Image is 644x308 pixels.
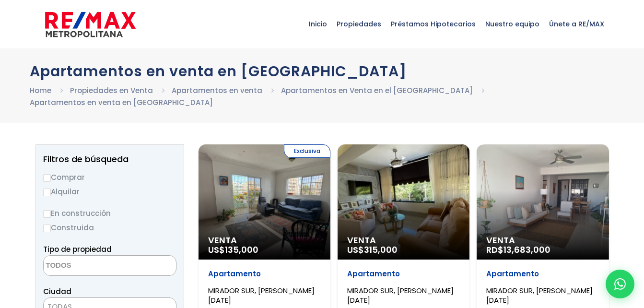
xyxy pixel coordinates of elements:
[486,236,599,245] span: Venta
[347,244,398,256] span: US$
[208,285,315,305] span: MIRADOR SUR, [PERSON_NAME][DATE]
[30,63,615,80] h1: Apartamentos en venta en [GEOGRAPHIC_DATA]
[43,244,112,254] span: Tipo de propiedad
[43,171,176,183] label: Comprar
[70,85,153,95] a: Propiedades en Venta
[43,286,71,296] span: Ciudad
[30,96,213,108] li: Apartamentos en venta en [GEOGRAPHIC_DATA]
[43,222,176,234] label: Construida
[503,244,550,256] span: 13,683,000
[386,10,480,38] span: Préstamos Hipotecarios
[364,244,398,256] span: 315,000
[486,285,593,305] span: MIRADOR SUR, [PERSON_NAME][DATE]
[208,236,321,245] span: Venta
[480,10,544,38] span: Nuestro equipo
[304,10,332,38] span: Inicio
[281,85,473,95] a: Apartamentos en Venta en el [GEOGRAPHIC_DATA]
[486,269,599,279] p: Apartamento
[43,154,176,164] h2: Filtros de búsqueda
[347,285,454,305] span: MIRADOR SUR, [PERSON_NAME][DATE]
[43,225,51,232] input: Construida
[347,236,460,245] span: Venta
[43,210,51,218] input: En construcción
[284,144,330,158] span: Exclusiva
[44,256,137,276] textarea: Search
[172,85,262,95] a: Apartamentos en venta
[43,207,176,219] label: En construcción
[208,269,321,279] p: Apartamento
[43,189,51,196] input: Alquilar
[544,10,609,38] span: Únete a RE/MAX
[225,244,258,256] span: 135,000
[486,244,550,256] span: RD$
[30,85,51,95] a: Home
[43,186,176,198] label: Alquilar
[347,269,460,279] p: Apartamento
[45,10,136,39] img: remax-metropolitana-logo
[43,174,51,182] input: Comprar
[208,244,258,256] span: US$
[332,10,386,38] span: Propiedades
